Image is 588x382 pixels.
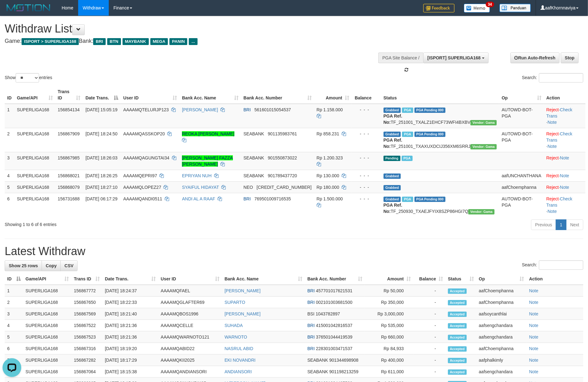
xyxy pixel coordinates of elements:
[71,331,102,343] td: 156867523
[402,108,413,113] span: Marked by aafsengchandara
[23,366,72,378] td: SUPERLIGA168
[23,354,72,366] td: SUPERLIGA168
[85,155,117,160] span: [DATE] 18:26:03
[546,173,559,178] a: Reject
[9,263,38,268] span: Show 25 rows
[121,86,179,104] th: User ID: activate to sort column ascending
[307,311,314,316] span: BSI
[476,273,527,285] th: Op: activate to sort column ascending
[224,323,243,328] a: SUHADA
[365,366,413,378] td: Rp 611,000
[448,300,467,305] span: Accepted
[123,185,161,190] span: AAAAMQLOPEZ27
[23,331,72,343] td: SUPERLIGA168
[468,209,495,214] span: Vendor URL: https://trx31.1velocity.biz
[378,53,423,63] div: PGA Site Balance /
[415,132,446,137] span: PGA Pending
[71,343,102,354] td: 156867316
[329,358,358,363] span: Copy 901344698908 to clipboard
[354,184,379,190] div: - - -
[123,196,162,201] span: AAAAMQANDI0511
[5,23,386,35] h1: Withdraw List
[384,197,401,202] span: Grabbed
[23,297,72,308] td: SUPERLIGA168
[402,132,413,137] span: Marked by aafsengchandara
[470,120,497,125] span: Vendor URL: https://trx31.1velocity.biz
[529,311,539,316] a: Note
[224,369,252,374] a: ANDIANSORI
[381,104,499,128] td: TF_251001_TXALZ1EHCF73WFI4BXBV
[71,366,102,378] td: 156867064
[158,343,222,354] td: AAAAMQABID22
[476,354,527,366] td: aafphalkimly
[14,104,55,128] td: SUPERLIGA168
[71,297,102,308] td: 156867650
[448,312,467,317] span: Accepted
[561,53,579,63] a: Stop
[316,311,340,316] span: Copy 1043782897 to clipboard
[476,331,527,343] td: aafsengchandara
[244,107,251,112] span: BRI
[499,181,544,193] td: aafChoemphanna
[529,334,539,339] a: Note
[413,320,445,331] td: -
[476,285,527,297] td: aafChoemphanna
[510,53,560,63] a: Run Auto-Refresh
[317,173,339,178] span: Rp 130.000
[189,38,197,45] span: ...
[123,131,165,136] span: AAAAMQASSKOP20
[529,288,539,293] a: Note
[83,86,121,104] th: Date Trans.: activate to sort column descending
[5,354,23,366] td: 7
[85,196,117,201] span: [DATE] 06:17:29
[499,86,544,104] th: Op: activate to sort column ascending
[14,128,55,152] td: SUPERLIGA168
[316,346,353,351] span: Copy 228301003471537 to clipboard
[102,285,158,297] td: [DATE] 18:24:37
[548,120,557,125] a: Note
[158,285,222,297] td: AAAAMQFAEL
[5,343,23,354] td: 6
[531,219,556,230] a: Previous
[93,38,105,45] span: BRI
[448,335,467,340] span: Accepted
[14,170,55,181] td: SUPERLIGA168
[5,331,23,343] td: 5
[23,320,72,331] td: SUPERLIGA168
[85,173,117,178] span: [DATE] 18:26:25
[413,366,445,378] td: -
[314,86,352,104] th: Amount: activate to sort column ascending
[268,131,297,136] span: Copy 901135983761 to clipboard
[5,320,23,331] td: 4
[224,334,247,339] a: WARNOTO
[317,131,339,136] span: Rp 858.231
[5,38,386,44] h4: Game: Bank:
[365,354,413,366] td: Rp 400,000
[317,196,343,201] span: Rp 1.500.000
[413,273,445,285] th: Balance: activate to sort column ascending
[539,73,583,83] input: Search:
[544,104,585,128] td: · ·
[102,343,158,354] td: [DATE] 18:19:20
[71,308,102,320] td: 156867569
[476,297,527,308] td: aafChoemphanna
[522,260,583,270] label: Search:
[23,343,72,354] td: SUPERLIGA168
[546,196,559,201] a: Reject
[365,343,413,354] td: Rp 84,933
[182,173,212,178] a: EPRIYAN NUH
[499,128,544,152] td: AUTOWD-BOT-PGA
[3,3,21,21] button: Open LiveChat chat widget
[5,86,14,104] th: ID
[307,323,314,328] span: BRI
[423,4,455,13] img: Feedback.jpg
[476,320,527,331] td: aafsengchandara
[556,219,566,230] a: 1
[58,107,80,112] span: 156854134
[64,263,73,268] span: CSV
[14,152,55,170] td: SUPERLIGA168
[158,366,222,378] td: AAAAMQANDIANSORI
[544,152,585,170] td: ·
[413,343,445,354] td: -
[381,128,499,152] td: TF_251001_TXAXUXDCIJ356XM6SRRJ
